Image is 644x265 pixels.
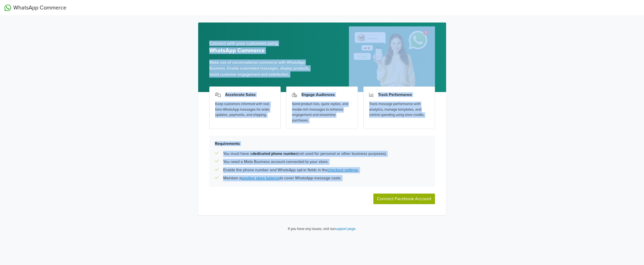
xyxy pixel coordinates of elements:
span: Make use of conversational commerce with WhatsApp Business. Enable automated messages, display pr... [209,60,318,78]
p: If you have any issues, visit our . [288,226,356,232]
a: checkout settings [328,168,358,172]
h3: Accelerate Sales [225,92,256,97]
p: You need a Meta Business account connected to your store. [223,159,328,165]
h3: Engage Audiences [301,92,335,97]
h5: WhatsApp Commerce [209,47,318,54]
h5: Requirements [215,141,429,146]
button: Connect Facebook Account [373,194,435,204]
a: support page [335,227,355,231]
h3: Track Performance [378,92,412,97]
div: Track message performance with analytics, manage templates, and control spending using store cred... [369,101,429,118]
a: positive store balance [241,176,280,180]
div: Send product lists, quick replies, and media-rich messages to enhance engagement and streamline p... [292,101,352,123]
span: WhatsApp Commerce [13,4,66,12]
img: whatsapp_setup_banner [349,26,435,92]
p: You must have a (not used for personal or other business purposes). [223,151,387,157]
b: dedicated phone number [252,151,297,156]
p: Maintain a to cover WhatsApp message costs. [223,175,341,181]
p: Enable the phone number and WhatsApp opt-in fields in the . [223,167,359,173]
h5: Connect with your customers using [209,41,318,46]
img: WhatsApp [4,4,11,11]
div: Keep customers informed with real-time WhatsApp messages for order updates, payments, and shipping. [215,101,275,118]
